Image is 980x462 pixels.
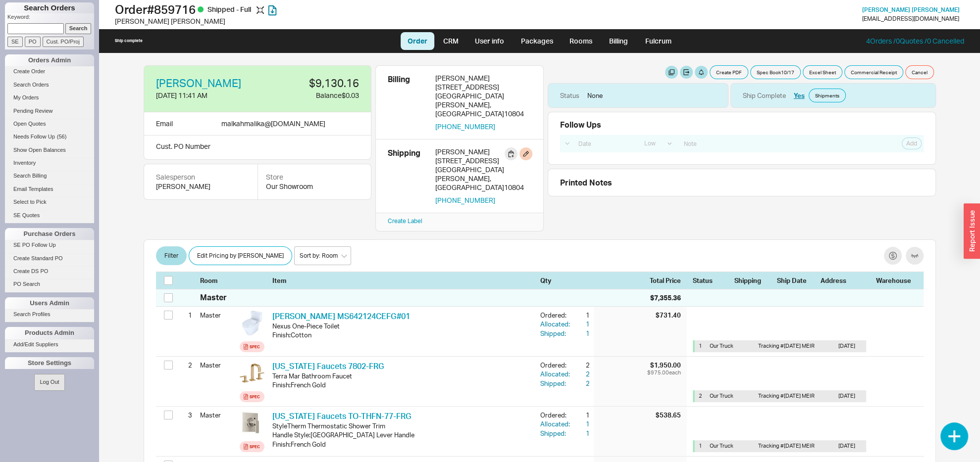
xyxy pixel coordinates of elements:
[540,419,590,428] button: Allocated:1
[5,54,94,66] div: Orders Admin
[5,184,94,194] a: Email Templates
[34,374,64,390] button: Log Out
[272,371,532,380] div: Terra Mar Bathroom Faucet
[5,253,94,264] a: Create Standard PO
[540,429,572,438] div: Shipped:
[838,392,862,400] div: [DATE]
[906,139,917,147] span: Add
[156,78,241,89] a: [PERSON_NAME]
[200,357,236,373] div: Master
[794,91,805,100] button: Yes
[821,276,870,285] div: Address
[601,32,636,50] a: Billing
[710,392,733,399] span: Our Truck
[862,6,960,13] span: [PERSON_NAME] [PERSON_NAME]
[7,37,23,47] input: SE
[734,276,771,285] div: Shipping
[758,342,815,349] span: Tracking # [DATE] MEIR
[164,250,178,262] span: Filter
[5,66,94,77] a: Create Order
[540,370,572,378] div: Allocated:
[540,311,572,320] div: Ordered:
[540,329,572,338] div: Shipped:
[264,78,359,89] div: $9,130.16
[5,145,94,155] a: Show Open Balances
[5,80,94,90] a: Search Orders
[272,361,384,371] a: [US_STATE] Faucets 7802-FRG
[189,246,292,265] button: Edit Pricing by [PERSON_NAME]
[572,311,590,320] div: 1
[699,442,706,450] div: 1
[838,342,862,350] div: [DATE]
[540,411,572,419] div: Ordered:
[912,68,928,76] span: Cancel
[156,182,246,191] div: [PERSON_NAME]
[197,250,284,262] span: Edit Pricing by [PERSON_NAME]
[7,13,94,23] p: Keyword:
[540,320,590,328] button: Allocated:1
[272,380,532,389] div: Finish : French Gold
[572,419,590,428] div: 1
[540,379,572,388] div: Shipped:
[862,6,960,13] a: [PERSON_NAME] [PERSON_NAME]
[115,16,493,26] div: [PERSON_NAME] [PERSON_NAME]
[650,276,687,285] div: Total Price
[180,407,192,423] div: 3
[851,68,897,76] span: Commercial Receipt
[573,137,636,150] input: Date
[540,429,590,438] button: Shipped:1
[57,134,67,139] span: ( 56 )
[710,442,733,449] span: Our Truck
[710,342,733,349] span: Our Truck
[876,276,916,285] div: Warehouse
[803,65,842,79] button: Excel Sheet
[388,217,422,225] a: Create Label
[905,65,934,79] button: Cancel
[250,343,260,351] div: Spec
[5,158,94,168] a: Inventory
[272,322,532,330] div: Nexus One-Piece Toilet
[5,297,94,309] div: Users Admin
[266,182,363,191] div: Our Showroom
[13,108,53,114] span: Pending Review
[743,91,786,100] div: Ship Complete
[435,147,531,156] div: [PERSON_NAME]
[540,276,590,285] div: Qty
[180,307,192,323] div: 1
[156,91,256,100] div: [DATE] 11:41 AM
[272,440,532,449] div: Finish : French Gold
[25,37,41,47] input: PO
[815,92,839,99] span: Shipments
[435,196,495,205] button: [PHONE_NUMBER]
[650,293,681,303] div: $7,355.36
[5,266,94,277] a: Create DS PO
[5,309,94,320] a: Search Profiles
[5,92,94,103] a: My Orders
[435,165,531,192] div: [GEOGRAPHIC_DATA][PERSON_NAME] , [GEOGRAPHIC_DATA] 10804
[777,276,815,285] div: Ship Date
[572,320,590,328] div: 1
[5,327,94,339] div: Products Admin
[540,419,572,428] div: Allocated:
[240,361,264,385] img: 7802-77-FRG_xq0l30
[758,442,815,449] span: Tracking # [DATE] MEIR
[647,370,681,375] div: $975.00 each
[5,210,94,221] a: SE Quotes
[693,276,728,285] div: Status
[638,32,678,50] a: Fulcrum
[809,68,836,76] span: Excel Sheet
[240,391,264,402] a: Spec
[5,106,94,116] a: Pending Review
[207,5,253,13] span: Shipped - Full
[5,119,94,129] a: Open Quotes
[572,370,590,378] div: 2
[572,411,590,419] div: 1
[540,361,572,370] div: Ordered:
[647,361,681,370] div: $1,950.00
[656,411,681,419] div: $538.65
[5,228,94,240] div: Purchase Orders
[562,32,599,50] a: Rooms
[388,74,427,131] div: Billing
[13,134,55,139] span: Needs Follow Up
[844,65,903,79] button: Commercial Receipt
